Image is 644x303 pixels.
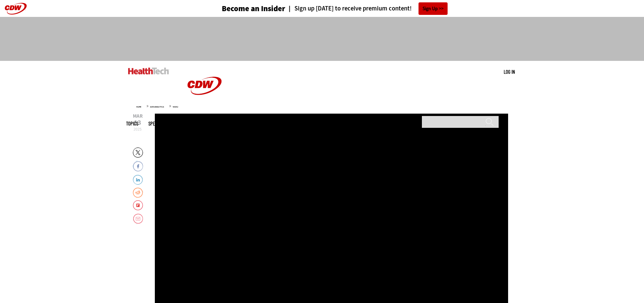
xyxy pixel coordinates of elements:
[203,121,229,126] a: Tips & Tactics
[285,5,412,12] a: Sign up [DATE] to receive premium content!
[179,61,230,111] img: Home
[284,121,297,126] a: Events
[307,121,321,126] span: More
[504,68,515,75] div: User menu
[199,24,445,54] iframe: advertisement
[222,5,285,13] h3: Become an Insider
[497,115,506,124] div: Social Share
[148,121,166,126] span: Specialty
[504,69,515,75] a: Log in
[128,68,169,74] img: Home
[196,5,285,13] a: Become an Insider
[259,121,274,126] a: MonITor
[179,106,230,113] a: CDW
[239,121,249,126] a: Video
[176,121,193,126] a: Features
[126,121,138,126] span: Topics
[419,2,448,15] a: Sign Up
